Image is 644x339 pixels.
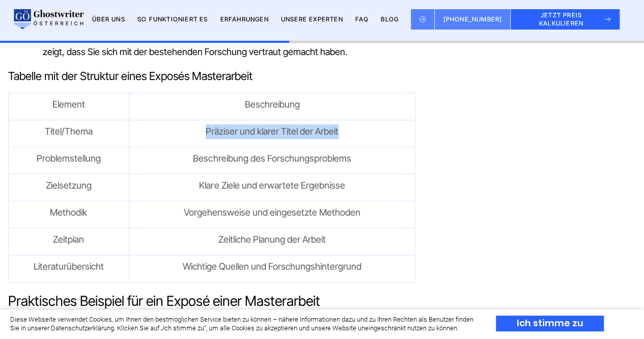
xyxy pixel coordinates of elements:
[193,153,351,164] span: Beschreibung des Forschungsproblems
[199,180,345,191] span: Klare Ziele und erwartete Ergebnisse
[52,99,85,110] span: Element
[43,32,397,57] span: Eine kurze Übersicht der wichtigsten wissenschaftlichen Quellen, die Sie verwenden. Dies zeigt, d...
[244,99,299,110] span: Beschreibung
[496,316,604,331] div: Ich stimme zu
[419,15,426,23] img: Email
[443,15,502,23] span: [PHONE_NUMBER]
[218,234,326,245] span: Zeitliche Planung der Arbeit
[511,9,620,30] button: JETZT PREIS KALKULIEREN
[184,207,360,218] span: Vorgehensweise und eingesetzte Methoden
[46,180,92,191] span: Zielsetzung
[37,153,101,164] span: Problemstellung
[435,9,511,30] a: [PHONE_NUMBER]
[355,15,369,23] a: FAQ
[206,126,339,137] span: Präziser und klarer Titel der Arbeit
[12,9,84,30] img: logo wirschreiben
[8,69,253,83] span: Tabelle mit der Struktur eines Exposés Masterarbeit
[53,234,84,245] span: Zeitplan
[10,316,478,333] div: Diese Webseite verwendet Cookies, um Ihnen den bestmöglichen Service bieten zu können – nähere In...
[45,126,93,137] span: Titel/Thema
[92,15,125,23] a: Über uns
[381,15,399,23] a: BLOG
[183,261,361,272] span: Wichtige Quellen und Forschungshintergrund
[50,207,87,218] span: Methodik
[220,15,268,23] a: Erfahrungen
[34,261,104,272] span: Literaturübersicht
[8,293,320,309] span: Praktisches Beispiel für ein Exposé einer Masterarbeit
[281,15,343,23] a: Unsere Experten
[137,15,208,23] a: So funktioniert es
